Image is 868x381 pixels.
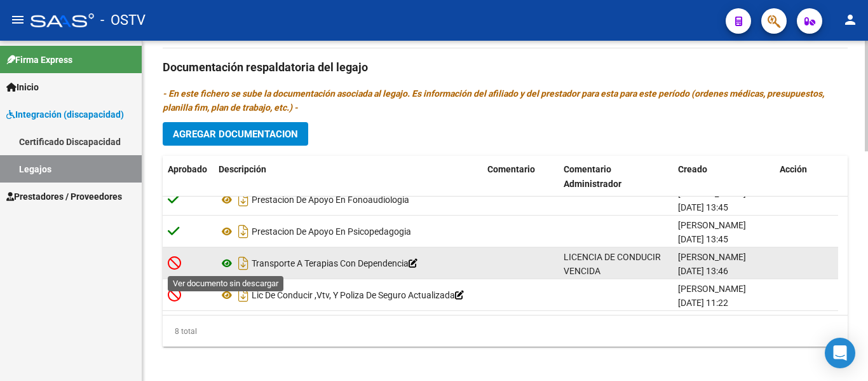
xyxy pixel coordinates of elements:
span: Prestadores / Proveedores [6,190,122,204]
span: Firma Express [6,53,72,67]
span: Acción [780,164,807,174]
mat-icon: menu [10,12,25,27]
span: [PERSON_NAME] [678,188,746,198]
span: Integración (discapacidad) [6,107,124,121]
span: Comentario Administrador [564,164,621,189]
datatable-header-cell: Creado [673,156,775,198]
span: [DATE] 11:22 [678,298,728,308]
span: LICENCIA DE CONDUCIR VENCIDA [564,252,661,277]
datatable-header-cell: Comentario [482,156,559,198]
i: Descargar documento [235,285,252,305]
div: Prestacion De Apoyo En Fonoaudiologia [219,190,477,210]
i: Descargar documento [235,221,252,242]
span: Comentario [487,164,535,174]
span: [DATE] 13:45 [678,202,728,212]
mat-icon: person [843,12,858,27]
h3: Documentación respaldatoria del legajo [163,59,848,76]
div: Prestacion De Apoyo En Psicopedagogia [219,221,477,242]
span: [DATE] 13:46 [678,266,728,276]
i: Descargar documento [235,190,252,210]
div: 8 total [163,324,197,338]
datatable-header-cell: Aprobado [163,156,214,198]
span: [PERSON_NAME] [678,220,746,230]
span: - OSTV [100,6,146,34]
i: - En este fichero se sube la documentación asociada al legajo. Es información del afiliado y del ... [163,88,824,113]
span: Creado [678,164,707,174]
div: Open Intercom Messenger [825,338,855,368]
span: Inicio [6,80,39,94]
span: Aprobado [168,164,207,174]
span: Descripción [219,164,266,174]
span: [PERSON_NAME] [678,284,746,294]
button: Agregar Documentacion [163,122,308,146]
datatable-header-cell: Comentario Administrador [559,156,673,198]
datatable-header-cell: Descripción [214,156,482,198]
div: Transporte A Terapias Con Dependencia [219,253,477,274]
i: Descargar documento [235,253,252,274]
datatable-header-cell: Acción [775,156,838,198]
span: [PERSON_NAME] [678,252,746,262]
div: Lic De Conducir ,Vtv, Y Poliza De Seguro Actualizada [219,285,477,305]
span: [DATE] 13:45 [678,234,728,244]
span: Agregar Documentacion [173,128,298,140]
